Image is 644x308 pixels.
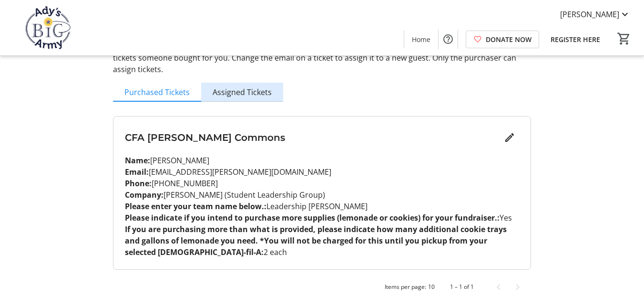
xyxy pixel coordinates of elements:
[113,41,531,75] p: Here you can enter guest details for each ticket. Purchased tickets are tickets you bought, while...
[213,88,272,96] span: Assigned Tickets
[124,88,190,96] span: Purchased Tickets
[489,277,508,297] button: Previous page
[466,31,539,48] a: DONATE NOW
[560,9,619,20] span: [PERSON_NAME]
[412,34,430,44] span: Home
[125,167,149,177] strong: Email:
[125,224,507,257] strong: If you are purchasing more than what is provided, please indicate how many additional cookie tray...
[450,283,474,291] div: 1 – 1 of 1
[125,212,519,223] p: Yes
[551,34,600,44] span: REGISTER HERE
[552,7,638,22] button: [PERSON_NAME]
[113,277,531,297] mat-paginator: Select page
[125,201,519,212] p: Leadership [PERSON_NAME]
[125,155,150,166] strong: Name:
[125,223,519,258] p: 2 each
[404,31,438,48] a: Home
[125,166,519,178] p: [EMAIL_ADDRESS][PERSON_NAME][DOMAIN_NAME]
[615,30,633,47] button: Cart
[125,178,519,189] p: [PHONE_NUMBER]
[125,155,519,166] p: [PERSON_NAME]
[486,34,532,44] span: DONATE NOW
[125,130,500,145] h3: CFA [PERSON_NAME] Commons
[125,190,164,200] strong: Company:
[508,277,527,297] button: Next page
[125,201,266,212] strong: Please enter your team name below.:
[125,189,519,201] p: [PERSON_NAME] (Student Leadership Group)
[125,212,500,223] strong: Please indicate if you intend to purchase more supplies (lemonade or cookies) for your fundraiser.:
[125,178,152,189] strong: Phone:
[6,4,91,52] img: Ady's BiG Army's Logo
[428,283,435,291] div: 10
[439,30,458,49] button: Help
[385,283,426,291] div: Items per page:
[543,31,608,48] a: REGISTER HERE
[500,128,519,147] button: Edit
